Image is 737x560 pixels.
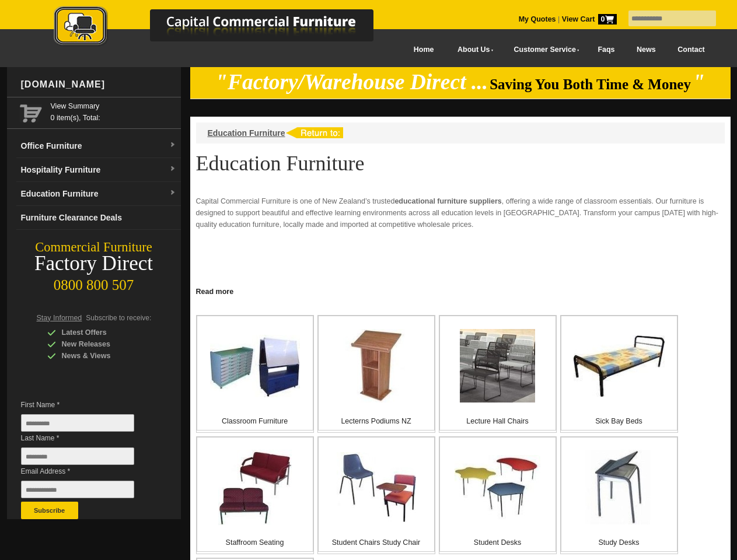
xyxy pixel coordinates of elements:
[693,70,705,94] em: "
[86,314,151,322] span: Subscribe to receive:
[626,37,666,63] a: News
[21,502,78,519] button: Subscribe
[47,350,158,362] div: News & Views
[190,283,731,297] a: Click to read more
[460,329,535,402] img: Lecture Hall Chairs
[440,537,556,548] p: Student Desks
[196,282,725,299] h2: Quality Furniture for Schools and Campuses
[197,537,313,548] p: Staffroom Seating
[582,450,656,524] img: Study Desks
[197,415,313,427] p: Classroom Furniture
[501,37,586,63] a: Customer Service
[22,6,430,52] a: Capital Commercial Furniture Logo
[666,37,715,63] a: Contact
[210,335,300,397] img: Classroom Furniture
[215,70,488,94] em: "Factory/Warehouse Direct ...
[16,206,181,230] a: Furniture Clearance Deals
[317,315,435,433] a: Lecterns Podiums NZ Lecterns Podiums NZ
[519,15,556,23] a: My Quotes
[21,414,134,432] input: First Name *
[587,37,626,63] a: Faqs
[21,466,152,477] span: Email Address *
[21,432,152,444] span: Last Name *
[561,415,677,427] p: Sick Bay Beds
[16,182,181,206] a: Education Furnituredropdown
[561,537,677,548] p: Study Desks
[7,239,181,256] div: Commercial Furniture
[196,436,314,554] a: Staffroom Seating Staffroom Seating
[439,436,557,554] a: Student Desks Student Desks
[22,6,430,48] img: Capital Commercial Furniture Logo
[21,399,152,411] span: First Name *
[394,197,501,205] strong: educational furniture suppliers
[560,436,678,554] a: Study Desks Study Desks
[47,327,158,338] div: Latest Offers
[455,455,540,520] img: Student Desks
[560,15,616,23] a: View Cart0
[37,314,82,322] span: Stay Informed
[196,152,725,174] h1: Education Furniture
[445,37,501,63] a: About Us
[16,134,181,158] a: Office Furnituredropdown
[51,100,176,112] a: View Summary
[338,329,414,402] img: Lecterns Podiums NZ
[285,127,343,138] img: return to
[196,195,725,230] p: Capital Commercial Furniture is one of New Zealand’s trusted , offering a wide range of classroom...
[47,338,158,350] div: New Releases
[439,315,557,433] a: Lecture Hall Chairs Lecture Hall Chairs
[21,447,134,465] input: Last Name *
[16,67,181,102] div: [DOMAIN_NAME]
[169,142,176,149] img: dropdown
[317,436,435,554] a: Student Chairs Study Chair Student Chairs Study Chair
[196,315,314,433] a: Classroom Furniture Classroom Furniture
[440,415,556,427] p: Lecture Hall Chairs
[7,256,181,272] div: Factory Direct
[218,450,292,525] img: Staffroom Seating
[337,452,416,522] img: Student Chairs Study Chair
[598,14,617,24] span: 0
[319,415,434,427] p: Lecterns Podiums NZ
[51,100,176,122] span: 0 item(s), Total:
[7,271,181,293] div: 0800 800 507
[562,15,617,23] strong: View Cart
[560,315,678,433] a: Sick Bay Beds Sick Bay Beds
[21,481,134,498] input: Email Address *
[169,166,176,173] img: dropdown
[574,335,665,397] img: Sick Bay Beds
[169,190,176,197] img: dropdown
[319,537,434,548] p: Student Chairs Study Chair
[208,128,285,138] a: Education Furniture
[16,158,181,182] a: Hospitality Furnituredropdown
[490,76,691,92] span: Saving You Both Time & Money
